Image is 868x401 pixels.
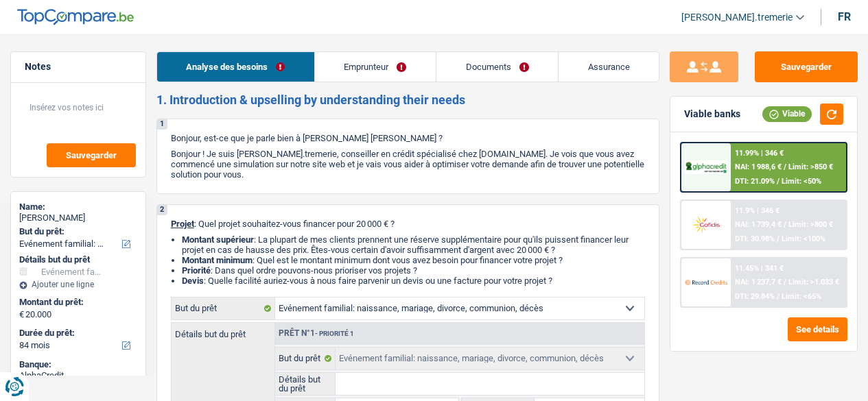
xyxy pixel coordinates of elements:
span: Sauvegarder [66,151,117,160]
label: Détails but du prêt [275,373,336,395]
div: [PERSON_NAME] [19,212,137,223]
img: TopCompare Logo [17,9,134,25]
a: Assurance [559,52,659,82]
label: But du prêt [275,348,336,369]
span: / [777,292,779,301]
div: 1 [157,119,167,130]
div: Name: [19,202,137,212]
span: NAI: 1 237,7 € [735,278,782,287]
li: : Quel est le montant minimum dont vous avez besoin pour financer votre projet ? [182,255,646,265]
a: Analyse des besoins [157,52,314,82]
div: 11.9% | 346 € [735,206,779,215]
img: Cofidis [685,215,727,236]
label: But du prêt [172,297,276,319]
label: Détails but du prêt [172,323,275,339]
span: Limit: <100% [782,234,825,243]
li: : Quelle facilité auriez-vous à nous faire parvenir un devis ou une facture pour votre projet ? [182,276,646,286]
img: Record Credits [685,272,727,293]
div: Détails but du prêt [19,254,137,265]
span: Devis [182,276,204,286]
div: Viable banks [684,108,740,120]
strong: Priorité [182,265,211,276]
h5: Notes [25,61,132,73]
div: Ajouter une ligne [19,280,137,289]
button: Sauvegarder [755,51,858,82]
div: 2 [157,205,167,215]
label: But du prêt: [19,226,134,237]
span: DTI: 30.98% [735,234,775,243]
span: - Priorité 1 [315,330,354,337]
p: Bonjour, est-ce que je parle bien à [PERSON_NAME] [PERSON_NAME] ? [171,133,646,143]
p: : Quel projet souhaitez-vous financer pour 20 000 € ? [171,219,646,229]
li: : La plupart de mes clients prennent une réserve supplémentaire pour qu'ils puissent financer leu... [182,234,646,255]
span: / [784,278,786,287]
span: / [784,220,786,229]
button: Sauvegarder [47,143,136,167]
span: NAI: 1 739,4 € [735,220,782,229]
div: Banque: [19,359,137,370]
strong: Montant minimum [182,255,253,265]
h2: 1. Introduction & upselling by understanding their needs [156,93,660,108]
label: Montant du prêt: [19,297,134,308]
button: See details [788,317,847,341]
span: Limit: >800 € [788,220,833,229]
span: Projet [171,219,194,229]
span: Limit: >1.033 € [788,278,839,287]
strong: Montant supérieur [182,234,254,245]
span: NAI: 1 988,6 € [735,162,782,171]
div: AlphaCredit [19,370,137,381]
div: Prêt n°1 [275,329,357,338]
span: € [19,309,24,320]
div: fr [838,10,851,23]
div: 11.45% | 341 € [735,264,784,273]
img: AlphaCredit [685,160,727,173]
span: / [777,234,779,243]
span: Limit: <65% [782,292,821,301]
span: DTI: 21.09% [735,177,775,186]
span: / [784,162,786,171]
span: / [777,177,779,186]
a: Emprunteur [315,52,436,82]
span: Limit: <50% [782,177,821,186]
span: Limit: >850 € [788,162,833,171]
span: DTI: 29.84% [735,292,775,301]
div: 11.99% | 346 € [735,149,784,158]
li: : Dans quel ordre pouvons-nous prioriser vos projets ? [182,265,646,276]
span: [PERSON_NAME].tremerie [681,12,793,23]
div: Viable [762,106,812,121]
label: Durée du prêt: [19,328,134,339]
p: Bonjour ! Je suis [PERSON_NAME].tremerie, conseiller en crédit spécialisé chez [DOMAIN_NAME]. Je ... [171,149,646,180]
a: Documents [436,52,558,82]
a: [PERSON_NAME].tremerie [670,6,804,29]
